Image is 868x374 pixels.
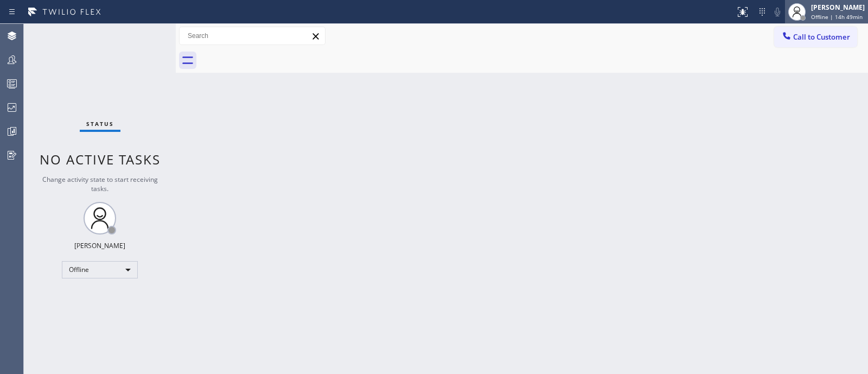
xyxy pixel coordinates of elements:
[74,241,125,250] div: [PERSON_NAME]
[86,120,114,128] span: Status
[62,261,138,278] div: Offline
[774,27,857,47] button: Call to Customer
[770,4,785,20] button: Mute
[793,32,850,42] span: Call to Customer
[180,27,325,45] input: Search
[42,175,158,193] span: Change activity state to start receiving tasks.
[811,3,865,12] div: [PERSON_NAME]
[40,150,161,168] span: No active tasks
[811,13,863,21] span: Offline | 14h 49min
